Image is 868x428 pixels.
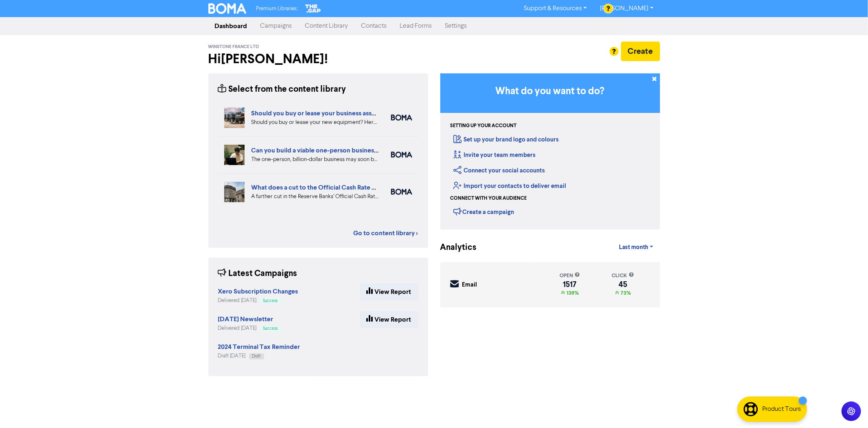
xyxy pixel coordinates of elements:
[440,241,467,254] div: Analytics
[218,289,298,295] a: Xero Subscription Changes
[251,118,379,127] div: Should you buy or lease your new equipment? Here are some pros and cons of each. We also can revi...
[218,297,298,304] div: Delivered [DATE]
[827,389,868,428] iframe: Chat Widget
[450,122,517,130] div: Setting up your account
[454,182,566,190] a: Import your contacts to deliver email
[612,272,634,280] div: click
[251,109,384,117] a: Should you buy or lease your business assets?
[612,239,660,256] a: Last month
[560,272,580,280] div: open
[560,281,580,288] div: 1517
[304,3,322,14] img: The Gap
[360,283,418,300] a: View Report
[454,136,559,143] a: Set up your brand logo and colours
[208,51,428,67] h2: Hi [PERSON_NAME] !
[218,316,273,323] a: [DATE] Newsletter
[453,86,648,97] h3: What do you want to do?
[454,205,514,218] div: Create a campaign
[254,18,299,34] a: Campaigns
[263,299,278,303] span: Success
[517,2,593,15] a: Support & Resources
[354,228,418,238] a: Go to content library >
[391,115,412,121] img: boma_accounting
[619,244,648,251] span: Last month
[256,6,297,11] span: Premium Libraries:
[454,151,536,159] a: Invite your team members
[462,280,477,290] div: Email
[440,73,660,229] div: Getting Started in BOMA
[218,287,298,296] strong: Xero Subscription Changes
[612,281,634,288] div: 45
[565,290,579,296] span: 139%
[299,18,355,34] a: Content Library
[218,343,300,351] strong: 2024 Terminal Tax Reminder
[360,311,418,328] a: View Report
[619,290,631,296] span: 73%
[251,146,380,154] a: Can you build a viable one-person business?
[218,83,346,96] div: Select from the content library
[208,3,247,14] img: BOMA Logo
[251,155,379,164] div: The one-person, billion-dollar business may soon become a reality. But what are the pros and cons...
[218,315,273,323] strong: [DATE] Newsletter
[208,18,254,34] a: Dashboard
[218,324,281,332] div: Delivered [DATE]
[251,183,442,192] a: What does a cut to the Official Cash Rate mean for your business?
[391,189,412,195] img: boma
[218,352,300,360] div: Draft [DATE]
[439,18,474,34] a: Settings
[593,2,660,15] a: [PERSON_NAME]
[355,18,394,34] a: Contacts
[251,192,379,201] div: A further cut in the Reserve Banks’ Official Cash Rate sounds like good news. But what’s the real...
[394,18,439,34] a: Lead Forms
[218,267,297,280] div: Latest Campaigns
[450,195,527,202] div: Connect with your audience
[621,42,660,61] button: Create
[208,44,259,50] span: Winstone France Ltd
[218,344,300,351] a: 2024 Terminal Tax Reminder
[263,327,278,331] span: Success
[391,152,412,158] img: boma
[454,167,545,174] a: Connect your social accounts
[252,354,261,358] span: Draft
